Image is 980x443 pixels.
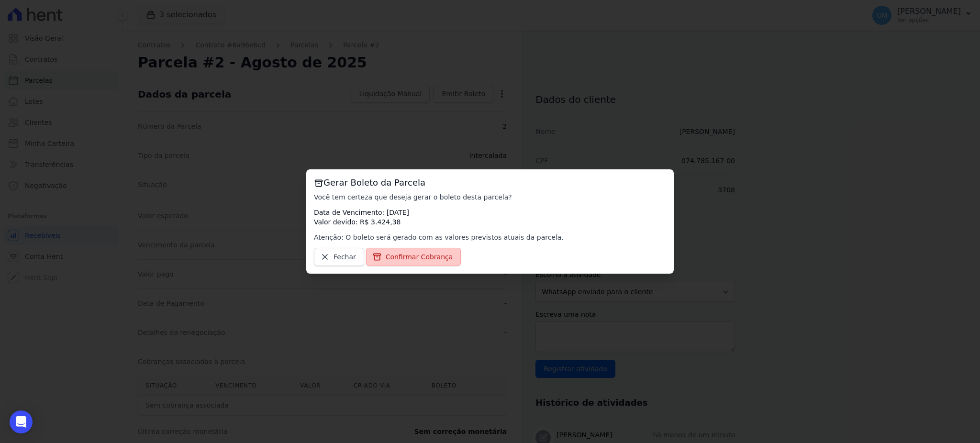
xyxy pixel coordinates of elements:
span: Fechar [334,252,356,262]
p: Data de Vencimento: [DATE] Valor devido: R$ 3.424,38 [314,208,666,227]
a: Confirmar Cobrança [366,248,461,266]
div: Open Intercom Messenger [10,410,33,433]
a: Fechar [314,248,364,266]
p: Atenção: O boleto será gerado com as valores previstos atuais da parcela. [314,233,666,242]
p: Você tem certeza que deseja gerar o boleto desta parcela? [314,192,666,202]
h3: Gerar Boleto da Parcela [314,177,666,188]
span: Confirmar Cobrança [386,252,453,262]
